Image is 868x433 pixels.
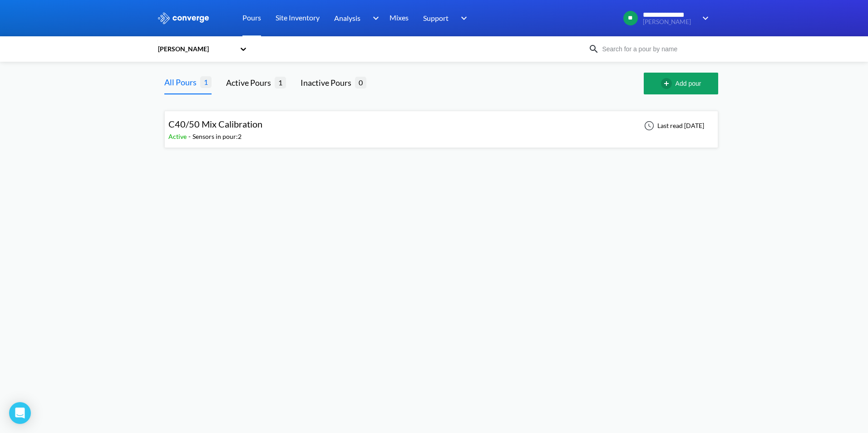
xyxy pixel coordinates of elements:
[588,44,599,54] img: icon-search.svg
[157,12,210,24] img: logo_ewhite.svg
[192,132,242,142] div: Sensors in pour: 2
[423,12,449,24] span: Support
[355,77,366,88] span: 0
[164,76,200,89] div: All Pours
[164,121,718,129] a: C40/50 Mix CalibrationActive-Sensors in pour:2Last read [DATE]
[334,12,360,24] span: Analysis
[455,13,469,24] img: downArrow.svg
[301,76,355,89] div: Inactive Pours
[168,133,188,140] span: Active
[599,44,709,54] input: Search for a pour by name
[661,78,676,89] img: add-circle-outline.svg
[643,19,696,25] span: [PERSON_NAME]
[696,13,711,24] img: downArrow.svg
[275,77,286,88] span: 1
[639,120,707,131] div: Last read [DATE]
[168,118,262,129] span: C40/50 Mix Calibration
[226,76,275,89] div: Active Pours
[188,133,192,140] span: -
[9,402,31,424] div: Open Intercom Messenger
[644,73,718,94] button: Add pour
[367,13,381,24] img: downArrow.svg
[200,76,212,88] span: 1
[157,44,235,54] div: [PERSON_NAME]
